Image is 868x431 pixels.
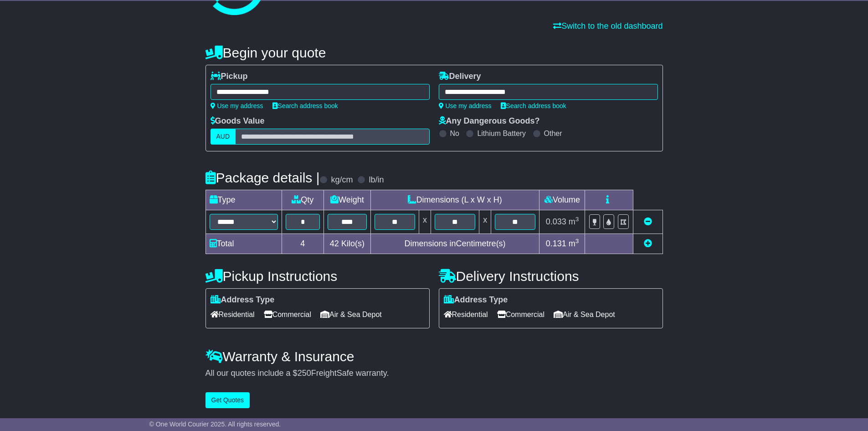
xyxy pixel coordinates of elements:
[205,349,663,364] h4: Warranty & Insurance
[330,239,339,248] span: 42
[264,307,311,322] span: Commercial
[211,129,236,145] label: AUD
[282,234,324,254] td: 4
[205,45,663,60] h4: Begin your quote
[554,307,615,322] span: Air & Sea Depot
[644,239,652,248] a: Add new item
[479,210,491,234] td: x
[282,190,324,210] td: Qty
[501,102,566,109] a: Search address book
[569,239,579,248] span: m
[211,116,265,126] label: Goods Value
[369,175,384,185] label: lb/in
[539,190,585,210] td: Volume
[477,129,526,138] label: Lithium Battery
[205,269,430,284] h4: Pickup Instructions
[211,72,248,82] label: Pickup
[149,421,281,428] span: © One World Courier 2025. All rights reserved.
[444,307,488,322] span: Residential
[439,269,663,284] h4: Delivery Instructions
[544,129,562,138] label: Other
[444,295,508,305] label: Address Type
[370,190,539,210] td: Dimensions (L x W x H)
[439,102,492,109] a: Use my address
[569,217,579,226] span: m
[272,102,338,109] a: Search address book
[450,129,459,138] label: No
[298,369,311,378] span: 250
[644,217,652,226] a: Remove this item
[320,307,382,322] span: Air & Sea Depot
[211,102,263,109] a: Use my address
[575,238,579,244] sup: 3
[324,234,371,254] td: Kilo(s)
[211,295,275,305] label: Address Type
[205,234,282,254] td: Total
[370,234,539,254] td: Dimensions in Centimetre(s)
[553,21,663,31] a: Switch to the old dashboard
[497,307,544,322] span: Commercial
[546,239,566,248] span: 0.131
[211,307,255,322] span: Residential
[439,72,481,82] label: Delivery
[331,175,353,185] label: kg/cm
[419,210,431,234] td: x
[439,116,540,126] label: Any Dangerous Goods?
[205,392,250,408] button: Get Quotes
[546,217,566,226] span: 0.033
[205,170,320,185] h4: Package details |
[575,216,579,223] sup: 3
[205,190,282,210] td: Type
[205,369,663,379] div: All our quotes include a $ FreightSafe warranty.
[324,190,371,210] td: Weight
